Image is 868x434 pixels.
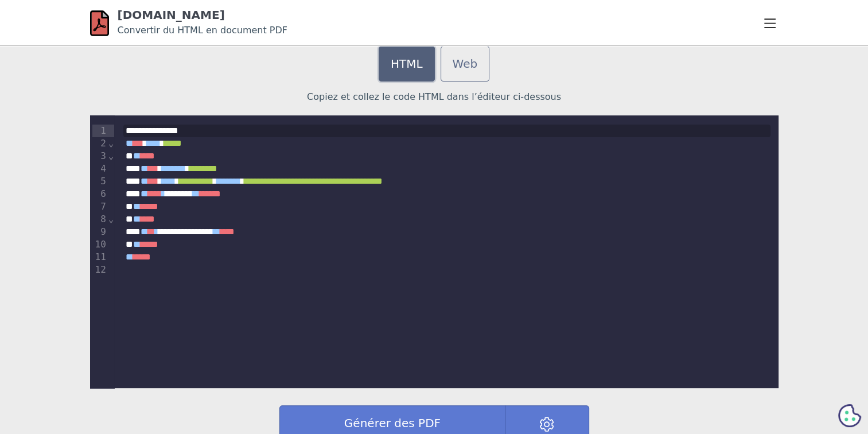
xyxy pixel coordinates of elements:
[108,150,115,161] span: Fold line
[92,226,108,238] div: 9
[92,150,108,162] div: 3
[108,138,115,149] span: Fold line
[92,238,108,251] div: 10
[108,214,115,224] span: Fold line
[92,263,108,276] div: 12
[92,188,108,200] div: 6
[838,404,861,427] svg: Préférences en matière de cookies
[118,8,225,22] a: [DOMAIN_NAME]
[92,137,108,150] div: 2
[379,46,435,82] a: HTML
[441,46,490,82] a: Web
[90,90,779,104] p: Copiez et collez le code HTML dans l’éditeur ci-dessous
[92,175,108,188] div: 5
[92,213,108,226] div: 8
[92,125,108,137] div: 1
[92,200,108,213] div: 7
[92,251,108,263] div: 11
[92,162,108,175] div: 4
[118,25,287,36] small: Convertir du HTML en document PDF
[90,10,109,36] img: html-pdf.net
